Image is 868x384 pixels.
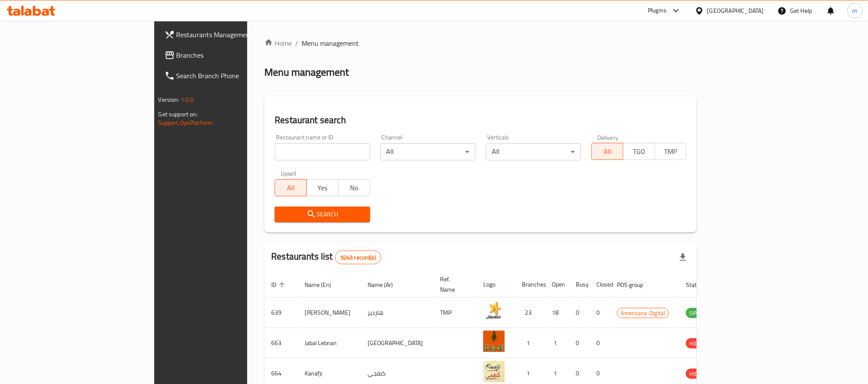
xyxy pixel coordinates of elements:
[361,298,433,328] td: هارديز
[338,179,370,196] button: No
[440,274,466,295] span: Ref. Name
[569,298,590,328] td: 0
[545,328,569,358] td: 1
[335,254,381,262] span: 9243 record(s)
[275,207,370,222] button: Search
[476,272,515,298] th: Logo
[342,182,367,194] span: No
[181,94,194,105] span: 1.0.0
[177,71,292,81] span: Search Branch Phone
[590,328,610,358] td: 0
[380,143,476,160] div: All
[158,45,299,65] a: Branches
[545,298,569,328] td: 18
[569,272,590,298] th: Busy
[853,6,858,15] span: m
[275,179,307,196] button: All
[686,369,712,379] span: HIDDEN
[595,145,620,158] span: All
[271,250,381,264] h2: Restaurants list
[306,179,338,196] button: Yes
[305,280,342,290] span: Name (En)
[159,117,213,128] a: Support.OpsPlatform
[159,94,180,105] span: Version:
[158,24,299,45] a: Restaurants Management
[686,369,712,379] div: HIDDEN
[281,171,296,177] label: Upsell
[302,38,359,48] span: Menu management
[264,38,697,48] nav: breadcrumb
[515,328,545,358] td: 1
[264,65,349,79] h2: Menu management
[590,272,610,298] th: Closed
[278,182,303,194] span: All
[177,30,292,40] span: Restaurants Management
[686,308,707,318] span: OPEN
[686,280,714,290] span: Status
[648,6,667,16] div: Plugins
[686,338,712,349] div: HIDDEN
[298,298,361,328] td: [PERSON_NAME]
[158,65,299,86] a: Search Branch Phone
[591,143,623,160] button: All
[275,143,370,160] input: Search for restaurant name or ID..
[569,328,590,358] td: 0
[298,328,361,358] td: Jabal Lebnan
[655,143,687,160] button: TMP
[335,251,381,264] div: Total records count
[686,339,712,349] span: HIDDEN
[707,6,764,15] div: [GEOGRAPHIC_DATA]
[673,247,693,268] div: Export file
[368,280,404,290] span: Name (Ar)
[627,145,652,158] span: TGO
[361,328,433,358] td: [GEOGRAPHIC_DATA]
[590,298,610,328] td: 0
[281,209,363,220] span: Search
[617,308,668,318] span: Americana-Digital
[658,145,683,158] span: TMP
[617,280,654,290] span: POS group
[159,109,198,120] span: Get support on:
[483,331,505,352] img: Jabal Lebnan
[623,143,655,160] button: TGO
[271,280,287,290] span: ID
[275,114,686,127] h2: Restaurant search
[483,361,505,382] img: Kanafji
[483,300,505,322] img: Hardee's
[310,182,335,194] span: Yes
[177,50,292,60] span: Branches
[515,272,545,298] th: Branches
[486,143,581,160] div: All
[433,298,476,328] td: TMP
[545,272,569,298] th: Open
[515,298,545,328] td: 23
[597,134,619,140] label: Delivery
